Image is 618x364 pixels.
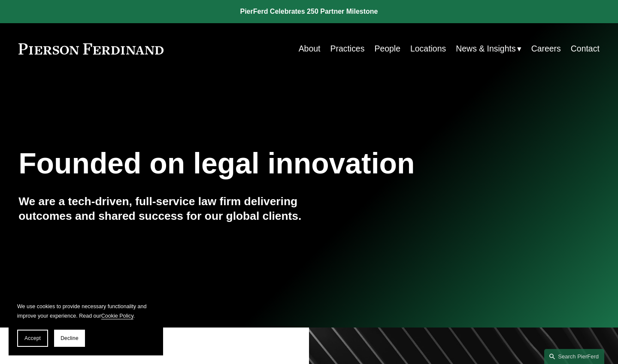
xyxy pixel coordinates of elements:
[18,147,503,180] h1: Founded on legal innovation
[101,313,133,319] a: Cookie Policy
[410,40,446,57] a: Locations
[374,40,400,57] a: People
[61,335,79,341] span: Decline
[571,40,600,57] a: Contact
[456,41,515,56] span: News & Insights
[299,40,321,57] a: About
[24,335,41,341] span: Accept
[456,40,521,57] a: folder dropdown
[531,40,561,57] a: Careers
[18,194,309,223] h4: We are a tech-driven, full-service law firm delivering outcomes and shared success for our global...
[17,302,154,321] p: We use cookies to provide necessary functionality and improve your experience. Read our .
[330,40,364,57] a: Practices
[544,349,604,364] a: Search this site
[17,330,48,347] button: Accept
[9,293,163,355] section: Cookie banner
[54,330,85,347] button: Decline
